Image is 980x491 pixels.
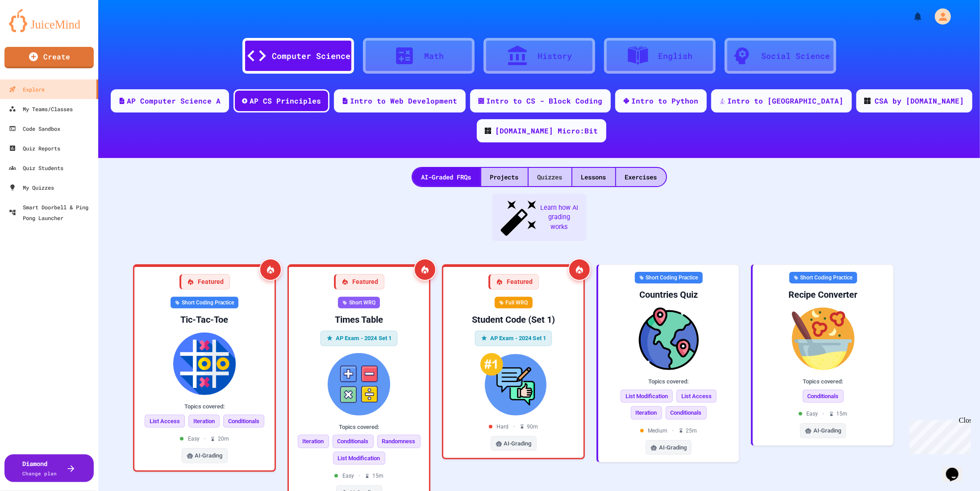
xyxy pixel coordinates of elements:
[333,435,374,448] span: Conditionals
[145,415,185,428] span: List Access
[529,168,571,186] div: Quizzes
[864,98,871,104] img: CODE_logo_RGB.png
[605,308,732,370] img: Countries Quiz
[760,377,886,386] div: Topics covered:
[296,423,422,432] div: Topics covered:
[539,203,580,232] span: Learn how AI grading works
[495,297,533,308] div: Full WRQ
[179,274,230,290] div: Featured
[9,202,95,223] div: Smart Doorbell & Ping Pong Launcher
[127,96,221,106] div: AP Computer Science A
[762,50,830,62] div: Social Science
[632,96,699,106] div: Intro to Python
[9,104,73,114] div: My Teams/Classes
[504,439,532,448] span: AI-Grading
[760,289,886,300] div: Recipe Converter
[450,314,576,325] div: Student Code (Set 1)
[926,6,953,27] div: My Account
[799,410,848,418] div: Easy 15 m
[296,314,422,325] div: Times Table
[9,143,60,154] div: Quiz Reports
[640,427,697,435] div: Medium 25 m
[489,423,538,431] div: Hard 90 m
[9,162,63,173] div: Quiz Students
[338,297,380,308] div: Short WRQ
[513,423,515,431] span: •
[658,50,692,62] div: English
[4,454,94,482] button: DiamondChange plan
[23,470,57,477] span: Change plan
[631,406,662,420] span: Iteration
[204,435,206,443] span: •
[9,84,45,95] div: Explore
[9,123,60,134] div: Code Sandbox
[488,274,539,290] div: Featured
[728,96,844,106] div: Intro to [GEOGRAPHIC_DATA]
[9,9,89,32] img: logo-orange.svg
[298,435,329,448] span: Iteration
[188,415,220,428] span: Iteration
[572,168,615,186] div: Lessons
[481,168,528,186] div: Projects
[350,96,458,106] div: Intro to Web Development
[496,125,598,136] div: [DOMAIN_NAME] Micro:Bit
[906,416,971,454] iframe: chat widget
[142,402,267,411] div: Topics covered:
[823,410,825,418] span: •
[142,333,267,395] img: Tic-Tac-Toe
[296,353,422,416] img: Times Table
[487,96,603,106] div: Intro to CS - Block Coding
[605,289,732,300] div: Countries Quiz
[485,128,491,134] img: CODE_logo_RGB.png
[195,451,223,460] span: AI-Grading
[413,168,480,186] div: AI-Graded FRQs
[672,427,674,435] span: •
[359,472,360,480] span: •
[334,472,384,480] div: Easy 15 m
[635,272,703,283] div: Short Coding Practice
[23,459,57,478] div: Diamond
[896,9,926,24] div: My Notifications
[272,50,351,62] div: Computer Science
[621,390,673,403] span: List Modification
[171,297,238,308] div: Short Coding Practice
[223,415,264,428] span: Conditionals
[538,50,572,62] div: History
[875,96,964,106] div: CSA by [DOMAIN_NAME]
[760,308,886,370] img: Recipe Converter
[659,443,687,452] span: AI-Grading
[425,50,444,62] div: Math
[377,435,421,448] span: Randomness
[605,377,732,386] div: Topics covered:
[616,168,666,186] div: Exercises
[450,353,576,416] img: Student Code (Set 1)
[333,452,385,465] span: List Modification
[250,96,321,106] div: AP CS Principles
[789,272,857,283] div: Short Coding Practice
[676,390,717,403] span: List Access
[803,390,844,403] span: Conditionals
[4,4,62,57] div: Chat with us now!Close
[475,331,552,346] div: AP Exam - 2024 Set 1
[942,455,971,482] iframe: chat widget
[321,331,398,346] div: AP Exam - 2024 Set 1
[666,406,707,420] span: Conditionals
[180,435,229,443] div: Easy 20 m
[4,47,94,68] a: Create
[9,182,54,193] div: My Quizzes
[813,426,841,435] span: AI-Grading
[142,314,267,325] div: Tic-Tac-Toe
[334,274,384,290] div: Featured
